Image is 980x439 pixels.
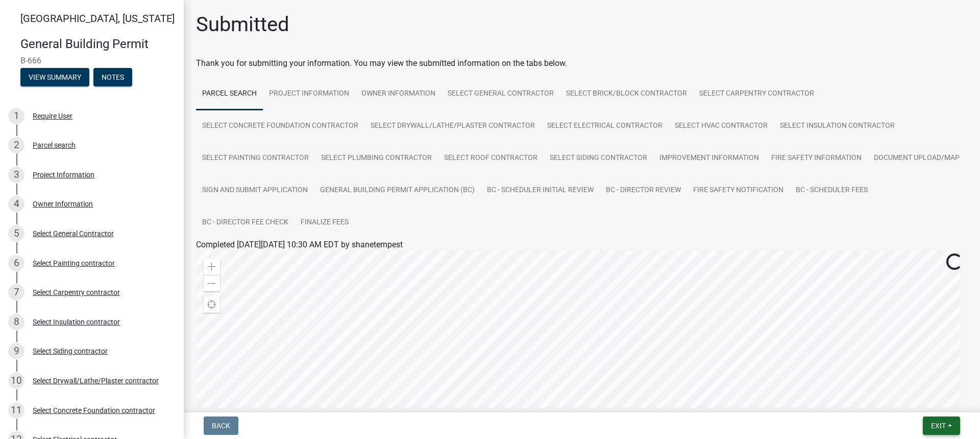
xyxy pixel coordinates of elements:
[8,402,24,419] div: 11
[560,78,693,110] a: Select Brick/Block Contractor
[20,37,176,52] h4: General Building Permit
[20,12,175,25] span: [GEOGRAPHIC_DATA], [US_STATE]
[33,407,155,414] div: Select Concrete Foundation contractor
[204,259,220,275] div: Zoom in
[33,377,159,384] div: Select Drywall/Lathe/Plaster contractor
[438,142,544,175] a: Select Roof contractor
[196,12,289,37] h1: Submitted
[315,142,438,175] a: Select Plumbing contractor
[33,318,120,326] div: Select Insulation contractor
[196,78,263,110] a: Parcel search
[20,74,89,82] wm-modal-confirm: Summary
[8,284,24,301] div: 7
[669,110,774,143] a: Select HVAC Contractor
[931,422,946,430] span: Exit
[33,142,76,149] div: Parcel search
[196,57,968,70] div: Thank you for submitting your information. You may view the submitted information on the tabs below.
[687,174,790,207] a: Fire Safety Notification
[33,260,115,267] div: Select Painting contractor
[765,142,868,175] a: Fire Safety Information
[204,275,220,291] div: Zoom out
[8,255,24,271] div: 6
[263,78,355,110] a: Project Information
[600,174,687,207] a: BC - Director Review
[196,174,314,207] a: Sign and Submit Application
[8,343,24,359] div: 9
[790,174,874,207] a: BC - Scheduler Fees
[923,417,960,435] button: Exit
[8,137,24,153] div: 2
[8,108,24,124] div: 1
[364,110,541,143] a: Select Drywall/Lathe/Plaster contractor
[8,225,24,242] div: 5
[20,56,163,65] span: B-666
[868,142,966,175] a: Document Upload/Map
[8,167,24,183] div: 3
[8,373,24,389] div: 10
[212,422,230,430] span: Back
[8,314,24,330] div: 8
[33,348,108,355] div: Select Siding contractor
[93,68,132,86] button: Notes
[204,296,220,313] div: Find my location
[295,206,355,239] a: Finalize Fees
[33,171,94,178] div: Project Information
[196,110,364,143] a: Select Concrete Foundation contractor
[196,240,403,249] span: Completed [DATE][DATE] 10:30 AM EDT by shanetempest
[481,174,600,207] a: BC - Scheduler Initial Review
[196,142,315,175] a: Select Painting contractor
[196,206,295,239] a: BC - Director Fee Check
[355,78,442,110] a: Owner Information
[33,112,72,120] div: Require User
[33,289,120,296] div: Select Carpentry contractor
[544,142,653,175] a: Select Siding contractor
[442,78,560,110] a: Select General Contractor
[20,68,89,86] button: View Summary
[541,110,669,143] a: Select Electrical contractor
[33,230,114,237] div: Select General Contractor
[93,74,132,82] wm-modal-confirm: Notes
[774,110,901,143] a: Select Insulation contractor
[8,196,24,212] div: 4
[314,174,481,207] a: General Building Permit Application (BC)
[33,200,93,207] div: Owner Information
[693,78,820,110] a: Select Carpentry contractor
[653,142,765,175] a: Improvement Information
[204,417,238,435] button: Back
